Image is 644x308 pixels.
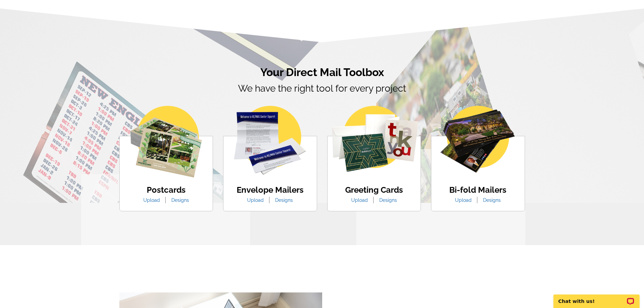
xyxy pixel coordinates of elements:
iframe: LiveChat chat widget [549,287,644,308]
img: bio-fold-mailer.png [439,106,516,174]
h2: Your Direct Mail Toolbox [119,66,525,79]
h4: Bi-fold Mailers [449,185,506,195]
a: Designs [166,197,194,203]
a: Upload [450,197,477,203]
a: Designs [374,197,402,203]
h4: Postcards [138,185,194,195]
a: Upload [242,197,269,203]
a: Upload [346,197,373,203]
h4: Greeting Cards [345,185,403,195]
img: envelope-mailer.png [234,106,306,175]
p: We have the right tool for every project [119,81,525,114]
a: Designs [478,197,506,203]
a: Upload [138,197,165,203]
h4: Envelope Mailers [237,185,304,195]
a: Designs [270,197,298,203]
img: greeting-cards.png [329,106,419,172]
img: postcards.png [130,106,202,177]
